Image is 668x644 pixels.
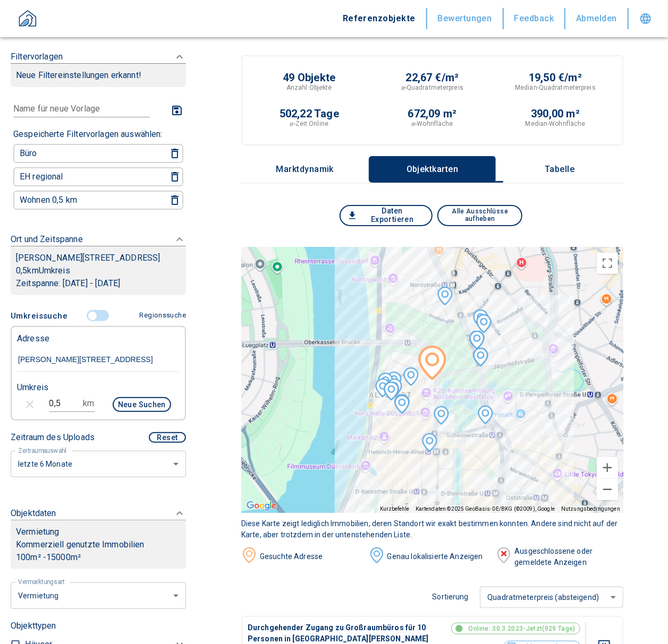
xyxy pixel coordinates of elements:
img: Google [244,499,279,513]
p: ⌀-Wohnfläche [411,119,453,128]
p: 0,5 km Umkreis [16,264,181,277]
p: Adresse [17,332,49,345]
p: Median-Wohnfläche [526,119,586,128]
div: ObjektdatenVermietungKommerziell genutzte Immobilien100m² -15000m² [11,496,186,580]
a: Dieses Gebiet in Google Maps öffnen (in neuem Fenster) [244,499,279,513]
p: 502,22 Tage [280,108,339,119]
button: Feedback [504,8,566,29]
p: Tabelle [533,165,586,174]
p: 390,00 m² [531,108,580,119]
p: Gespeicherte Filtervorlagen auswählen: [13,128,163,141]
p: EH regional [20,173,63,181]
p: Objektdaten [11,507,56,520]
p: km [83,397,94,410]
div: letzte 6 Monate [11,450,186,478]
div: Diese Karte zeigt lediglich Immobilien, deren Standort wir exakt bestimmen konnten. Andere sind n... [241,518,623,540]
p: Objektkarten [406,165,459,174]
div: wrapped label tabs example [241,156,623,183]
p: Anzahl Objekte [286,83,332,92]
div: Ort und Zeitspanne[PERSON_NAME][STREET_ADDRESS]0,5kmUmkreisZeitspanne: [DATE] - [DATE] [11,222,186,306]
div: Quadratmeterpreis (absteigend) [480,583,623,611]
img: image [496,547,512,563]
p: Umkreis [17,381,48,394]
button: ProperBird Logo and Home Button [11,6,45,37]
p: Ort und Zeitspanne [11,233,83,246]
div: Gesuchte Adresse [257,551,369,562]
button: Bewertungen [427,8,504,29]
a: Nutzungsbedingungen (wird in neuem Tab geöffnet) [561,506,620,512]
button: Wohnen 0,5 km [15,193,154,208]
p: 22,67 €/m² [406,72,459,83]
button: Daten Exportieren [340,205,433,226]
div: letzte 6 Monate [11,581,186,609]
p: Zeitraum des Uploads [11,431,95,444]
button: Verkleinern [597,479,618,500]
p: Kommerziell genutzte Immobilien [16,538,181,551]
button: Reset [149,432,186,443]
div: FiltervorlagenNeue Filtereinstellungen erkannt! [11,40,186,98]
img: image [241,547,257,563]
p: Marktdynamik [276,165,334,174]
p: Median-Quadratmeterpreis [515,83,596,92]
p: 19,50 €/m² [529,72,582,83]
button: Vollbildansicht ein/aus [597,253,618,274]
button: Neue Suchen [113,397,171,412]
p: [PERSON_NAME][STREET_ADDRESS] [16,252,181,264]
button: Umkreissuche [11,306,72,326]
p: Wohnen 0,5 km [20,196,77,204]
img: ProperBird Logo and Home Button [14,6,41,33]
button: Kurzbefehle [380,505,409,513]
p: Zeitspanne: [DATE] - [DATE] [16,277,181,290]
img: image [369,547,385,563]
div: FiltervorlagenNeue Filtereinstellungen erkannt! [11,306,186,477]
p: Neue Filtereinstellungen erkannt! [16,69,181,82]
p: Objekttypen [11,620,186,632]
button: Referenzobjekte [332,8,427,29]
button: Alle Ausschlüsse aufheben [437,205,522,226]
p: 100 m² - 15000 m² [16,551,181,564]
p: ⌀-Zeit Online [290,119,328,128]
p: Sortierung [433,591,480,603]
button: Abmelden [565,8,629,29]
button: Vergrößern [597,457,618,478]
button: Regionssuche [136,306,186,325]
p: 49 Objekte [283,72,335,83]
input: Adresse ändern [17,348,180,372]
p: ⌀-Quadratmeterpreis [401,83,463,92]
div: FiltervorlagenNeue Filtereinstellungen erkannt! [11,98,186,214]
p: Filtervorlagen [11,50,63,63]
div: Genau lokalisierte Anzeigen [385,551,496,562]
button: Büro [15,146,154,161]
button: EH regional [15,169,154,184]
p: Vermietung [16,526,60,538]
div: Ausgeschlossene oder gemeldete Anzeigen [512,546,623,568]
p: 672,09 m² [408,108,457,119]
p: Büro [20,149,37,158]
span: Kartendaten ©2025 GeoBasis-DE/BKG (©2009), Google [416,506,555,512]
